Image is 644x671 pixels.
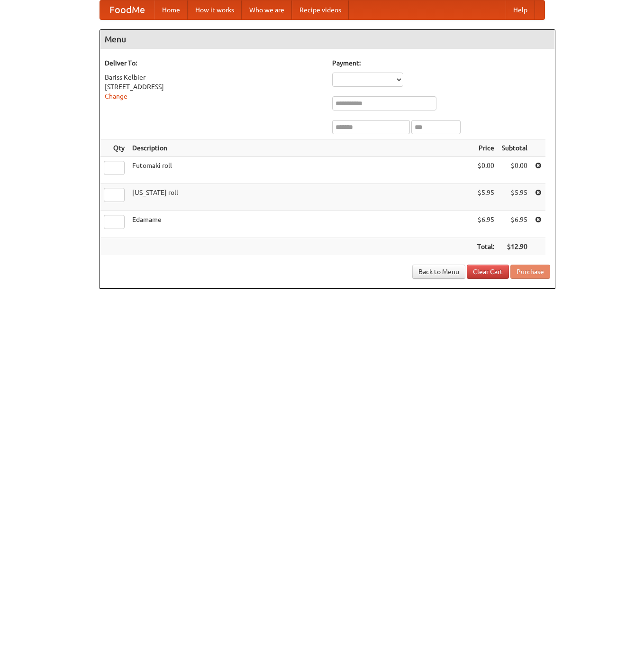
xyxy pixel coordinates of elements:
[105,82,323,92] div: [STREET_ADDRESS]
[412,265,465,279] a: Back to Menu
[188,0,242,19] a: How it works
[473,139,498,157] th: Price
[473,157,498,184] td: $0.00
[473,211,498,238] td: $6.95
[498,211,531,238] td: $6.95
[100,30,555,49] h4: Menu
[498,184,531,211] td: $5.95
[100,139,128,157] th: Qty
[467,265,509,279] a: Clear Cart
[128,211,473,238] td: Edamame
[506,0,535,19] a: Help
[128,184,473,211] td: [US_STATE] roll
[128,157,473,184] td: Futomaki roll
[100,0,154,19] a: FoodMe
[242,0,292,19] a: Who we are
[105,73,323,82] div: Bariss Kelbier
[332,58,550,68] h5: Payment:
[473,238,498,256] th: Total:
[105,92,127,100] a: Change
[473,184,498,211] td: $5.95
[154,0,188,19] a: Home
[498,157,531,184] td: $0.00
[498,238,531,256] th: $12.90
[128,139,473,157] th: Description
[510,265,550,279] button: Purchase
[498,139,531,157] th: Subtotal
[105,58,323,68] h5: Deliver To:
[292,0,349,19] a: Recipe videos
